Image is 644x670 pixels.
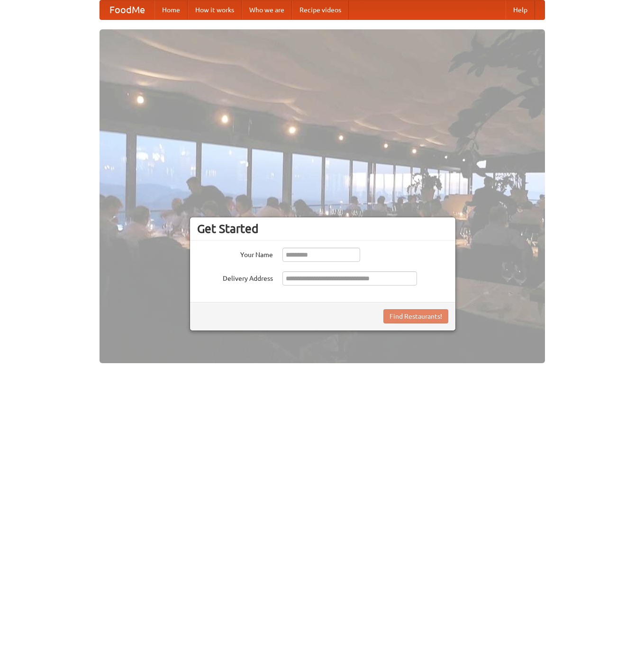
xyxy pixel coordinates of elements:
[188,0,242,19] a: How it works
[100,0,154,19] a: FoodMe
[383,309,448,323] button: Find Restaurants!
[197,222,448,236] h3: Get Started
[197,248,273,259] label: Your Name
[242,0,292,19] a: Who we are
[506,0,535,19] a: Help
[197,271,273,283] label: Delivery Address
[292,0,349,19] a: Recipe videos
[154,0,188,19] a: Home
